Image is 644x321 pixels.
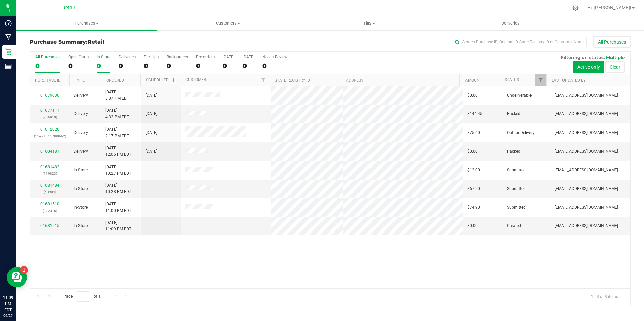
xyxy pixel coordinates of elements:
[20,266,28,274] iframe: Resource center unread badge
[34,170,66,177] p: (119823)
[146,148,157,155] span: [DATE]
[262,62,287,70] div: 0
[40,108,59,113] a: 01677111
[243,62,254,70] div: 0
[555,148,618,155] span: [EMAIL_ADDRESS][DOMAIN_NAME]
[40,93,59,98] a: 01679030
[196,62,215,70] div: 0
[105,220,131,233] span: [DATE] 11:09 PM EDT
[555,111,618,117] span: [EMAIL_ADDRESS][DOMAIN_NAME]
[507,186,526,192] span: Submitted
[40,149,59,154] a: 01604181
[465,78,482,83] a: Amount
[119,62,136,70] div: 0
[74,148,88,155] span: Delivery
[555,92,618,99] span: [EMAIL_ADDRESS][DOMAIN_NAME]
[146,111,157,117] span: [DATE]
[105,126,129,139] span: [DATE] 2:17 PM EDT
[223,55,234,59] div: [DATE]
[467,92,478,99] span: $0.00
[105,89,129,102] span: [DATE] 3:07 PM EDT
[507,148,520,155] span: Packed
[105,145,131,158] span: [DATE] 12:06 PM EDT
[5,34,12,41] inline-svg: Manufacturing
[105,182,131,195] span: [DATE] 10:28 PM EDT
[74,204,88,211] span: In-Store
[106,78,124,83] a: Ordered
[68,62,89,70] div: 0
[34,114,66,120] p: (756910)
[505,77,519,82] a: Status
[34,208,66,214] p: (922315)
[144,55,159,59] div: PickUps
[167,55,188,59] div: Back-orders
[58,291,106,302] span: Page of 1
[573,61,604,73] button: Active only
[571,5,580,11] div: Manage settings
[593,36,631,48] button: All Purchases
[74,223,88,229] span: In-Store
[507,223,521,229] span: Created
[16,16,157,30] a: Purchases
[16,20,157,26] span: Purchases
[552,78,586,83] a: Last Updated By
[74,186,88,192] span: In-Store
[62,5,75,11] span: Retail
[146,78,176,82] a: Scheduled
[299,20,440,26] span: Tills
[507,204,526,211] span: Submitted
[146,130,157,136] span: [DATE]
[144,62,159,70] div: 0
[40,165,59,169] a: 01681482
[167,62,188,70] div: 0
[467,130,480,136] span: $75.60
[467,204,480,211] span: $74.90
[105,107,129,120] span: [DATE] 4:32 PM EDT
[5,63,12,70] inline-svg: Reports
[74,92,88,99] span: Delivery
[74,111,88,117] span: Delivery
[34,133,66,139] p: (11ef710117f90bb2)
[535,74,546,86] a: Filter
[196,55,215,59] div: Pre-orders
[587,5,631,10] span: Hi, [PERSON_NAME]!
[452,37,587,47] input: Search Purchase ID, Original ID, State Registry ID or Customer Name...
[555,223,618,229] span: [EMAIL_ADDRESS][DOMAIN_NAME]
[74,130,88,136] span: Delivery
[146,92,157,99] span: [DATE]
[507,167,526,173] span: Submitted
[40,223,59,228] a: 01681515
[185,77,206,82] a: Customer
[507,92,532,99] span: Undeliverable
[75,78,85,83] a: Type
[97,55,110,59] div: In Store
[40,183,59,188] a: 01681484
[74,167,88,173] span: In-Store
[68,55,89,59] div: Open Carts
[157,16,298,30] a: Customers
[586,291,623,301] span: 1 - 8 of 8 items
[467,186,480,192] span: $67.20
[467,111,482,117] span: $144.45
[555,130,618,136] span: [EMAIL_ADDRESS][DOMAIN_NAME]
[258,74,269,86] a: Filter
[467,167,480,173] span: $12.00
[34,189,66,195] p: (53904)
[105,201,131,214] span: [DATE] 11:00 PM EDT
[606,55,625,60] span: Multiple
[40,127,59,132] a: 01612020
[35,62,60,70] div: 0
[605,61,625,73] button: Clear
[467,223,478,229] span: $0.00
[158,20,298,26] span: Customers
[223,62,234,70] div: 0
[440,16,581,30] a: Deliveries
[262,55,287,59] div: Needs Review
[5,20,12,26] inline-svg: Dashboard
[5,48,12,55] inline-svg: Retail
[119,55,136,59] div: Deliveries
[77,291,89,302] input: 1
[35,55,60,59] div: All Purchases
[561,55,605,60] span: Filtering on status:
